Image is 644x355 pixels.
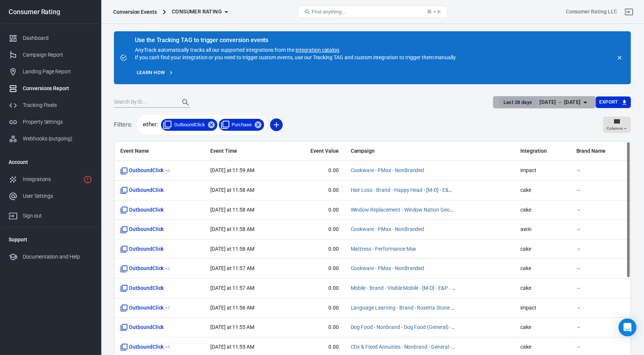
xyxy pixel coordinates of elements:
span: cake [520,206,564,214]
div: Account id: U3CoJP5n [566,8,617,16]
span: Cookware - PMax - NonBranded [351,167,424,174]
li: Account [3,153,98,171]
time: 2025-08-29T11:55:36+08:00 [210,344,254,350]
span: OutboundClick [120,304,170,312]
div: Conversions Report [23,85,92,92]
span: Cookware - PMax - NonBranded [351,226,424,233]
div: Integrations [23,175,80,183]
span: 0.00 [292,265,339,272]
span: － [576,324,625,331]
span: － [576,304,625,312]
span: Mobile - Brand - Visible Mobile - [M-D] - E&P - TM+ [351,285,455,292]
span: Campaign [351,148,455,155]
span: Columns [607,125,623,132]
span: Hair Loss - Brand - Happy Head - [M-D] - E&P&B - TM+ [351,187,455,194]
time: 2025-08-29T11:55:54+08:00 [210,324,254,330]
a: Cookware - PMax - NonBranded [351,167,424,173]
div: Purchase [219,119,264,131]
span: awin [520,226,564,233]
span: OutboundClick [170,121,209,129]
span: Standard event name [120,245,164,253]
span: cake [520,285,564,292]
div: Use the Tracking TAG to trigger conversion events [135,37,457,44]
time: 2025-08-29T11:57:19+08:00 [210,265,254,271]
sup: + 4 [165,344,170,349]
span: Integration [520,148,564,155]
span: cake [520,187,564,194]
span: － [576,343,625,351]
time: 2025-08-29T11:56:28+08:00 [210,305,254,311]
span: CDs & Fixed Annuities - Nonbrand - General - [M-D] - E&B [351,343,455,351]
a: CDs & Fixed Annuities - Nonbrand - General - [M-D] - E&B [351,344,479,350]
a: Property Settings [3,114,98,130]
div: [DATE] － [DATE] [540,98,581,107]
span: Event Time [210,148,280,155]
div: Landing Page Report [23,68,92,76]
input: Search by ID... [114,98,174,107]
a: Tracking Pixels [3,97,98,114]
time: 2025-08-29T11:58:46+08:00 [210,187,254,193]
button: Export [596,96,631,108]
svg: 9 networks not verified yet [83,175,92,184]
div: Open Intercom Messenger [619,318,637,336]
span: impact [520,304,564,312]
span: impact [520,167,564,174]
a: Conversions Report [3,80,98,97]
div: Conversion Events [113,8,157,16]
span: － [576,206,625,214]
span: － [576,285,625,292]
sup: + 3 [165,266,170,271]
span: OutboundClick [120,265,170,272]
a: Mattress - Performance Max [351,246,417,252]
div: Sign out [23,212,92,220]
span: Standard event name [120,187,164,194]
span: Dog Food - Nonbrand - Dog Food (General) - [M-D] - E&P&B [351,324,455,331]
span: Standard event name [120,226,164,233]
sup: + 1 [165,305,170,310]
div: Consumer Rating [3,9,98,15]
span: cake [520,324,564,331]
span: OutboundClick [120,343,170,351]
button: Last 28 days[DATE] － [DATE] [493,96,596,108]
span: 0.00 [292,226,339,233]
span: － [576,245,625,253]
span: － [576,265,625,272]
a: Window Replacement - Window Nation Geos Nonbrand - [M-D] - B [351,207,500,213]
span: 0.00 [292,167,339,174]
span: Mattress - Performance Max [351,245,417,253]
time: 2025-08-29T11:58:06+08:00 [210,226,254,232]
a: User Settings [3,188,98,205]
div: ⌘ + K [427,9,441,15]
a: Dashboard [3,30,98,47]
span: 0.00 [292,343,339,351]
div: Documentation and Help [23,253,92,261]
div: OutboundClick [161,119,217,131]
div: User Settings [23,192,92,200]
span: Brand Name [576,148,625,155]
time: 2025-08-29T11:58:17+08:00 [210,207,254,213]
sup: + 6 [165,168,170,173]
span: OutboundClick [120,167,170,174]
span: Cookware - PMax - NonBranded [351,265,424,272]
span: 0.00 [292,285,339,292]
a: integration catalog [295,47,339,53]
span: Last 28 days [501,99,535,106]
a: Sign out [620,3,638,21]
span: Standard event name [120,285,164,292]
a: Cookware - PMax - NonBranded [351,226,424,232]
span: 0.00 [292,324,339,331]
span: Event Name [120,148,198,155]
span: 0.00 [292,245,339,253]
span: cake [520,343,564,351]
span: cake [520,265,564,272]
span: － [576,167,625,174]
span: Find anything... [312,9,346,15]
div: AnyTrack automatically tracks all our supported integrations from the . If you can't find your in... [135,37,457,61]
button: Consumer Rating [169,5,231,19]
span: 0.00 [292,206,339,214]
button: Search [177,93,195,111]
a: Mobile - Brand - Visible Mobile - [M-D] - E&P - TM+ [351,285,462,291]
span: Event Value [292,148,339,155]
span: either: [140,118,161,131]
span: Standard event name [120,324,164,331]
